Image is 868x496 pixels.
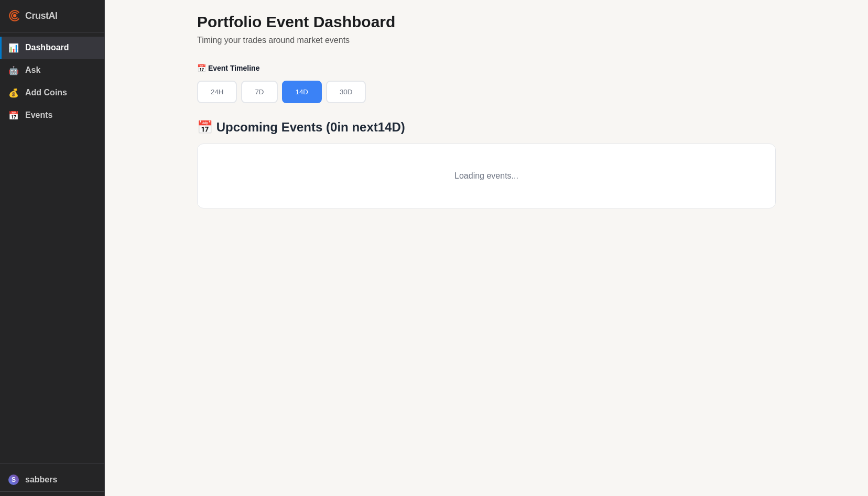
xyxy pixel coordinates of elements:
img: CrustAI [8,9,21,22]
span: 🤖 [8,65,19,75]
p: Timing your trades around market events [197,34,776,47]
span: Events [25,111,96,120]
span: Ask [25,65,96,75]
span: Add Coins [25,88,96,97]
button: 14D [282,81,322,103]
h2: 📅 Event Timeline [197,64,776,73]
h1: Portfolio Event Dashboard [197,13,776,31]
div: S [8,475,19,485]
button: 7D [241,81,277,103]
button: 24H [197,81,237,103]
span: Dashboard [25,43,96,52]
div: Loading events... [197,144,776,208]
button: 30D [326,81,366,103]
span: 📊 [8,43,19,53]
span: sabbers [25,475,96,484]
span: 💰 [8,88,19,98]
span: CrustAI [25,8,58,24]
h3: 📅 Upcoming Events ( 0 in next 14D ) [197,120,776,135]
span: 📅 [8,111,19,120]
